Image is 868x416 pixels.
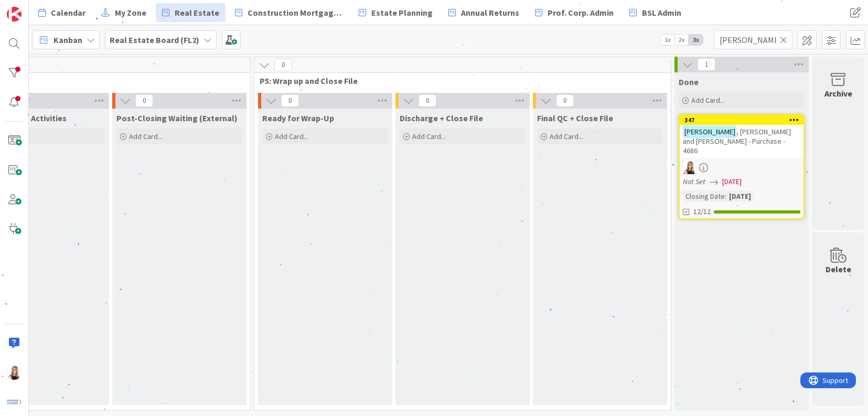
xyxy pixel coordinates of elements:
[274,59,292,71] span: 0
[260,76,658,86] span: P5: Wrap up and Close File
[115,6,146,19] span: My Zone
[722,176,742,187] span: [DATE]
[248,6,343,19] span: Construction Mortgages - Draws
[95,3,153,22] a: My Zone
[537,113,613,123] span: Final QC + Close File
[51,6,85,19] span: Calendar
[726,190,754,202] div: [DATE]
[7,394,22,409] img: avatar
[683,127,791,155] span: , [PERSON_NAME] and [PERSON_NAME] - Purchase - 4686
[529,3,620,22] a: Prof. Corp. Admin
[698,58,715,71] span: 1
[175,6,219,19] span: Real Estate
[683,161,696,174] img: DB
[262,113,334,123] span: Ready for Wrap-Up
[7,7,22,22] img: Visit kanbanzone.com
[683,177,705,186] i: Not Set
[714,30,792,49] input: Quick Filter...
[680,161,803,174] div: DB
[623,3,688,22] a: BSL Admin
[684,116,803,124] div: 347
[110,35,199,45] b: Real Estate Board (FL2)
[116,113,238,123] span: Post-Closing Waiting (External)
[156,3,226,22] a: Real Estate
[683,190,725,202] div: Closing Date
[680,115,803,157] div: 347[PERSON_NAME], [PERSON_NAME] and [PERSON_NAME] - Purchase - 4686
[826,263,851,275] div: Delete
[22,2,48,14] span: Support
[824,87,852,100] div: Archive
[679,77,699,87] span: Done
[275,132,308,141] span: Add Card...
[412,132,446,141] span: Add Card...
[691,95,725,105] span: Add Card...
[642,6,681,19] span: BSL Admin
[419,94,436,107] span: 0
[693,206,711,217] span: 12/12
[442,3,526,22] a: Annual Returns
[674,35,689,45] span: 2x
[229,3,349,22] a: Construction Mortgages - Draws
[400,113,483,123] span: Discharge + Close File
[32,3,92,22] a: Calendar
[352,3,439,22] a: Estate Planning
[556,94,574,107] span: 0
[725,190,726,202] span: :
[550,132,583,141] span: Add Card...
[371,6,433,19] span: Estate Planning
[7,365,22,380] img: DB
[680,115,803,125] div: 347
[281,94,299,107] span: 0
[135,94,153,107] span: 0
[129,132,163,141] span: Add Card...
[461,6,519,19] span: Annual Returns
[548,6,614,19] span: Prof. Corp. Admin
[689,35,703,45] span: 3x
[683,125,736,137] mark: [PERSON_NAME]
[53,34,82,46] span: Kanban
[660,35,674,45] span: 1x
